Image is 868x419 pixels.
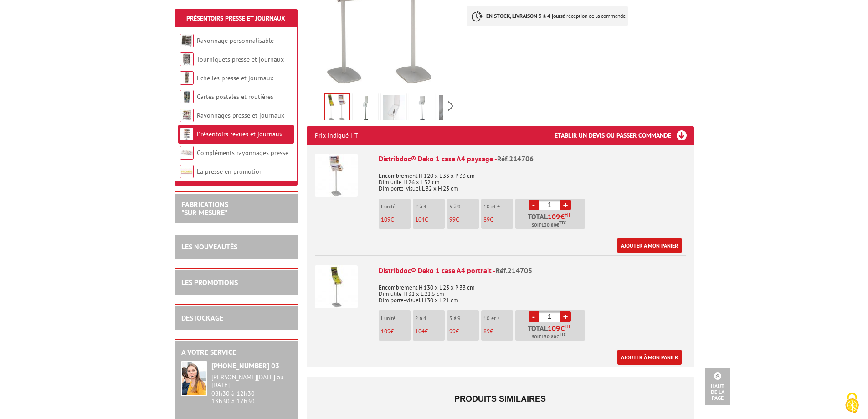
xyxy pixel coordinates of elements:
span: 99 [449,327,456,335]
p: Prix indiqué HT [315,126,358,145]
img: Tourniquets presse et journaux [180,52,194,66]
a: DESTOCKAGE [181,313,223,322]
p: L'unité [381,203,411,210]
img: distribdoc_deko_1_case_a4_paysage_214706_paysage_vide.jpg [411,95,433,123]
span: 104 [415,327,425,335]
a: Haut de la page [705,368,730,405]
h3: Etablir un devis ou passer commande [555,126,694,145]
img: widget-service.jpg [181,361,207,396]
a: LES PROMOTIONS [181,278,238,287]
div: Distribdoc® Deko 1 case A4 paysage - [379,154,686,164]
a: FABRICATIONS"Sur Mesure" [181,200,228,217]
img: presentoirs_de_sol_214706_1.jpg [325,94,349,122]
span: 89 [483,327,490,335]
a: Rayonnage personnalisable [197,36,274,45]
a: Cartes postales et routières [197,93,273,101]
p: 2 à 4 [415,315,445,321]
img: Compléments rayonnages presse [180,146,194,160]
span: € [560,325,565,332]
a: Tourniquets presse et journaux [197,55,284,63]
strong: [PHONE_NUMBER] 03 [211,361,279,370]
p: € [415,328,445,335]
h2: A votre service [181,348,291,357]
span: 130,80 [541,222,556,229]
div: [PERSON_NAME][DATE] au [DATE] [211,373,291,389]
a: Compléments rayonnages presse [197,149,288,157]
p: Encombrement H 130 x L 23 x P 33 cm Dim utile H 32 x L 22,5 cm Dim porte-visuel H 30 x L 21 cm [379,278,686,304]
p: 2 à 4 [415,203,445,210]
a: Echelles presse et journaux [197,74,273,82]
div: Distribdoc® Deko 1 case A4 portrait - [379,265,686,276]
span: 130,80 [541,333,556,341]
span: 109 [381,216,390,223]
p: € [483,328,513,335]
p: Total [518,213,585,229]
p: € [483,217,513,223]
img: Présentoirs revues et journaux [180,127,194,141]
span: 99 [449,216,456,223]
span: Réf.214705 [496,266,532,275]
p: Encombrement H 120 x L 33 x P 33 cm Dim utile H 26 x L 32 cm Dim porte-visuel L 32 x H 23 cm [379,166,686,192]
p: à réception de la commande [467,6,628,26]
img: Echelles presse et journaux [180,71,194,85]
p: 10 et + [483,203,513,210]
button: Cookies (fenêtre modale) [836,388,868,419]
img: Rayonnage personnalisable [180,34,194,47]
span: Produits similaires [454,394,546,403]
p: 10 et + [483,315,513,321]
div: 08h30 à 12h30 13h30 à 17h30 [211,373,291,405]
img: Distribdoc® Deko 1 case A4 paysage [315,154,358,197]
span: Soit € [532,333,566,341]
img: distribdoc_deko_1_case_a4_paysage_214706_paysage_zoom_vide.jpg [439,95,461,123]
sup: HT [565,212,570,218]
a: - [529,200,539,210]
strong: EN STOCK, LIVRAISON 3 à 4 jours [486,12,563,19]
sup: TTC [559,220,566,225]
span: € [560,213,565,220]
a: + [560,311,571,322]
p: € [381,217,411,223]
img: distribdoc_deko_1_case_a4_portrait_214705_zoom_vide.jpg [383,95,405,123]
img: Rayonnages presse et journaux [180,109,194,122]
a: Ajouter à mon panier [617,238,682,253]
img: Distribdoc® Deko 1 case A4 portrait [315,265,358,308]
span: 109 [548,325,560,332]
img: Cartes postales et routières [180,90,194,103]
span: 109 [548,213,560,220]
span: Réf.214706 [497,154,534,163]
p: Total [518,325,585,341]
p: € [449,217,479,223]
span: 104 [415,216,425,223]
a: La presse en promotion [197,167,263,176]
a: Présentoirs Presse et Journaux [186,14,285,22]
p: € [415,217,445,223]
a: Ajouter à mon panier [617,350,682,365]
span: Soit € [532,222,566,229]
p: € [381,328,411,335]
sup: HT [565,323,570,330]
p: L'unité [381,315,411,321]
img: La presse en promotion [180,165,194,178]
span: Next [447,98,455,114]
a: Présentoirs revues et journaux [197,130,282,138]
a: LES NOUVEAUTÉS [181,242,237,251]
sup: TTC [559,332,566,337]
span: 89 [483,216,490,223]
a: Rayonnages presse et journaux [197,111,284,119]
img: distribdoc_deko_1_case_a4_portrait_214705_vide.jpg [354,95,376,123]
span: 109 [381,327,390,335]
p: 5 à 9 [449,315,479,321]
img: Cookies (fenêtre modale) [841,392,863,414]
p: 5 à 9 [449,203,479,210]
a: - [529,311,539,322]
a: + [560,200,571,210]
p: € [449,328,479,335]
